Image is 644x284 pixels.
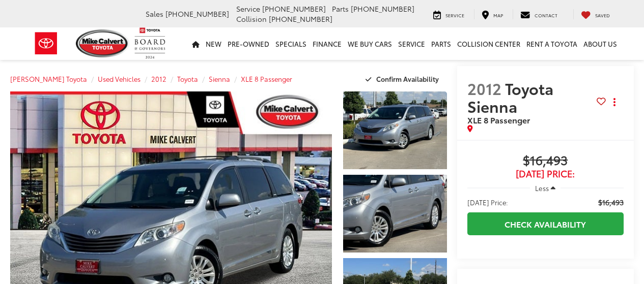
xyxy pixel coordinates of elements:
[376,74,439,83] span: Confirm Availability
[395,27,428,60] a: Service
[595,12,610,18] span: Saved
[454,27,523,60] a: Collision Center
[573,9,618,19] a: My Saved Vehicles
[241,74,292,83] a: XLE 8 Passenger
[76,29,130,57] img: Mike Calvert Toyota
[513,9,565,19] a: Contact
[467,77,553,117] span: Toyota Sienna
[262,4,326,14] span: [PHONE_NUMBER]
[146,9,163,19] span: Sales
[272,27,310,60] a: Specials
[27,27,65,60] img: Toyota
[177,74,198,83] a: Toyota
[310,27,345,60] a: Finance
[209,74,230,83] a: Sienna
[342,90,448,170] img: 2012 Toyota Sienna XLE 8 Passenger
[428,27,454,60] a: Parts
[580,27,620,60] a: About Us
[467,197,508,207] span: [DATE] Price:
[535,12,557,18] span: Contact
[535,183,549,193] span: Less
[467,169,624,179] span: [DATE] Price:
[189,27,203,60] a: Home
[98,74,141,83] a: Used Vehicles
[225,27,272,60] a: Pre-Owned
[467,153,624,169] span: $16,493
[343,175,447,253] a: Expand Photo 2
[332,4,349,14] span: Parts
[467,212,624,235] a: Check Availability
[10,74,87,83] a: [PERSON_NAME] Toyota
[523,27,580,60] a: Rent a Toyota
[236,4,260,14] span: Service
[351,4,414,14] span: [PHONE_NUMBER]
[467,77,501,99] span: 2012
[467,114,530,125] span: XLE 8 Passenger
[445,12,464,18] span: Service
[606,93,624,111] button: Actions
[360,70,447,88] button: Confirm Availability
[236,14,267,24] span: Collision
[345,27,395,60] a: WE BUY CARS
[151,74,166,83] a: 2012
[613,98,615,106] span: dropdown dots
[598,197,624,207] span: $16,493
[165,9,229,19] span: [PHONE_NUMBER]
[530,179,561,197] button: Less
[269,14,332,24] span: [PHONE_NUMBER]
[426,9,472,19] a: Service
[474,9,511,19] a: Map
[343,91,447,169] a: Expand Photo 1
[342,174,448,253] img: 2012 Toyota Sienna XLE 8 Passenger
[203,27,225,60] a: New
[493,12,503,18] span: Map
